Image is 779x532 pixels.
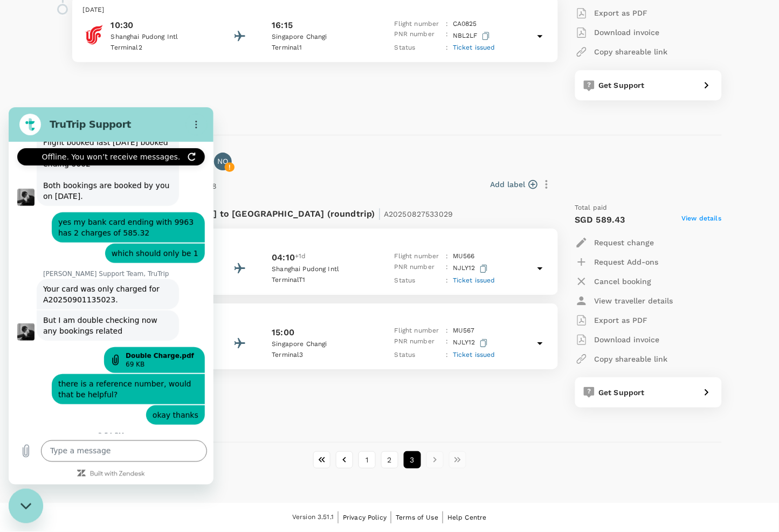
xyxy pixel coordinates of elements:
[446,262,449,275] p: :
[404,451,421,468] button: page 3
[575,252,659,272] button: Request Add-ons
[396,512,438,523] a: Terms of Use
[446,336,449,350] p: :
[682,213,722,226] span: View details
[446,29,449,43] p: :
[395,29,442,43] p: PNR number
[395,251,442,262] p: Flight number
[73,203,453,222] p: Flight from [GEOGRAPHIC_DATA] to [GEOGRAPHIC_DATA] (roundtrip)
[395,262,442,275] p: PNR number
[272,339,369,350] p: Singapore Changi
[50,109,190,131] span: yes my bank card ending with 9963 has 2 charges of 585.32
[453,326,475,336] p: MU 567
[453,19,477,30] p: CA 0825
[272,326,294,339] p: 15:00
[595,354,668,364] p: Copy shareable link
[117,244,185,253] a: Open in a new tab
[272,19,293,32] p: 16:15
[111,32,208,43] p: Shanghai Pudong Intl
[595,315,648,326] p: Export as PDF
[595,8,648,18] p: Export as PDF
[313,451,330,468] button: Go to first page
[453,29,492,43] p: NBL2LF
[9,489,43,523] iframe: Button to launch messaging window, conversation in progress
[311,451,469,468] nav: pagination navigation
[395,275,442,286] p: Status
[453,262,490,275] p: NJLY12
[595,295,673,306] p: View traveller details
[292,512,334,523] span: Version 3.51.1
[446,275,449,286] p: :
[599,81,645,89] span: Get Support
[491,179,537,190] button: Add label
[35,162,205,171] p: [PERSON_NAME] Support Team, TruTrip
[595,257,659,267] p: Request Add-ons
[575,330,660,349] button: Download invoice
[595,276,652,287] p: Cancel booking
[575,272,652,291] button: Cancel booking
[117,253,185,261] div: 69 KB
[395,336,442,350] p: PNR number
[447,512,487,523] a: Help Centre
[446,326,449,336] p: :
[83,24,105,45] img: Air China
[272,264,369,275] p: Shanghai Pudong Intl
[343,512,387,523] a: Privacy Policy
[599,388,645,397] span: Get Support
[446,19,449,30] p: :
[9,107,213,485] iframe: Messaging window
[111,43,208,53] p: Terminal 2
[595,46,668,57] p: Copy shareable link
[446,43,449,53] p: :
[381,451,398,468] button: Go to page 2
[396,514,438,521] span: Terms of Use
[50,271,190,293] span: there is a reference number, would that be helpful?
[575,233,654,252] button: Request change
[446,251,449,262] p: :
[395,350,442,361] p: Status
[395,326,442,336] p: Flight number
[359,451,376,468] button: Go to page 1
[453,277,495,284] span: Ticket issued
[575,3,648,23] button: Export as PDF
[395,43,442,53] p: Status
[575,23,660,42] button: Download invoice
[35,176,164,198] span: Your card was only charged for A20250901135023.
[83,237,547,248] p: [DATE]
[575,310,648,330] button: Export as PDF
[272,350,369,361] p: Terminal 3
[446,350,449,361] p: :
[447,514,487,521] span: Help Centre
[103,141,190,151] span: which should only be 1
[144,302,190,313] span: okay thanks
[453,44,495,51] span: Ticket issued
[395,19,442,30] p: Flight number
[595,334,660,345] p: Download invoice
[575,203,608,213] span: Total paid
[336,451,353,468] button: Go to previous page
[575,42,668,61] button: Copy shareable link
[575,213,626,226] p: SGD 589.43
[6,333,28,355] button: Upload file
[83,5,547,16] p: [DATE]
[89,324,115,333] p: 3:54 PM
[575,291,673,310] button: View traveller details
[81,364,136,371] a: Built with Zendesk: Visit the Zendesk website in a new tab
[218,156,229,167] p: NO
[35,208,164,229] span: But I am double checking now any bookings related
[343,514,387,521] span: Privacy Policy
[575,349,668,369] button: Copy shareable link
[272,275,369,286] p: Terminal T1
[453,251,475,262] p: MU 566
[272,43,369,53] p: Terminal 1
[111,19,208,32] p: 10:30
[384,210,453,218] span: A20250827533029
[453,351,495,358] span: Ticket issued
[595,27,660,38] p: Download invoice
[272,32,369,43] p: Singapore Changi
[272,251,295,264] p: 04:10
[378,206,381,221] span: |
